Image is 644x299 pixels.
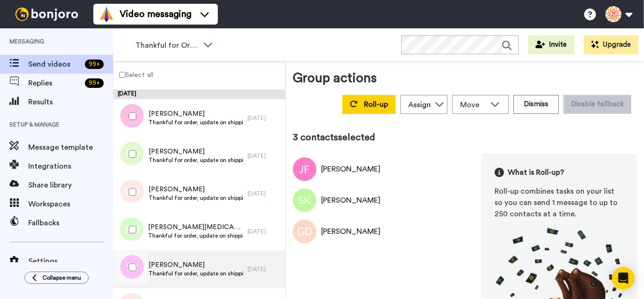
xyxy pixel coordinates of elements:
[149,260,243,270] span: [PERSON_NAME]
[113,90,285,99] div: [DATE]
[248,152,281,160] div: [DATE]
[135,40,198,51] span: Thankful for Orders
[28,96,113,108] span: Results
[11,8,82,21] img: bj-logo-header-white.svg
[28,198,113,210] span: Workspaces
[28,161,113,172] span: Integrations
[563,95,631,114] button: Disable fallback
[342,95,396,114] button: Roll-up
[460,99,486,111] span: Move
[293,68,377,91] div: Group actions
[321,195,380,206] div: [PERSON_NAME]
[528,35,574,54] button: Invite
[149,185,243,194] span: [PERSON_NAME]
[248,228,281,235] div: [DATE]
[28,179,113,191] span: Share library
[248,190,281,197] div: [DATE]
[114,69,153,80] label: Select all
[248,114,281,122] div: [DATE]
[513,95,559,114] button: Dismiss
[28,256,113,267] span: Settings
[28,217,113,229] span: Fallbacks
[149,270,243,277] span: Thankful for order, update on shipping.
[149,119,243,126] span: Thankful for order, update on shipping.
[612,267,635,290] div: Open Intercom Messenger
[248,265,281,273] div: [DATE]
[321,163,380,175] div: [PERSON_NAME]
[119,72,125,78] input: Select all
[408,99,431,111] div: Assign
[148,222,243,232] span: [PERSON_NAME][MEDICAL_DATA]
[293,188,316,212] img: Image of Sharon Keys
[28,59,81,70] span: Send videos
[28,77,81,89] span: Replies
[99,7,114,22] img: vm-color.svg
[293,131,637,144] div: 3 contacts selected
[149,194,243,202] span: Thankful for order, update on shipping.
[148,232,243,239] span: Thankful for order, update on shipping.
[85,78,104,88] div: 99 +
[293,157,316,181] img: Image of Judith Fleming Coburn
[364,101,388,108] span: Roll-up
[149,147,243,156] span: [PERSON_NAME]
[584,35,638,54] button: Upgrade
[149,156,243,164] span: Thankful for order, update on shipping.
[42,274,81,282] span: Collapse menu
[25,272,89,284] button: Collapse menu
[85,60,104,69] div: 99 +
[28,142,113,153] span: Message template
[495,186,624,220] div: Roll-up combines tasks on your list so you can send 1 message to up to 250 contacts at a time.
[149,109,243,119] span: [PERSON_NAME]
[293,220,316,243] img: Image of GL Duncan
[321,226,380,237] div: [PERSON_NAME]
[508,167,564,178] span: What is Roll-up?
[120,8,191,21] span: Video messaging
